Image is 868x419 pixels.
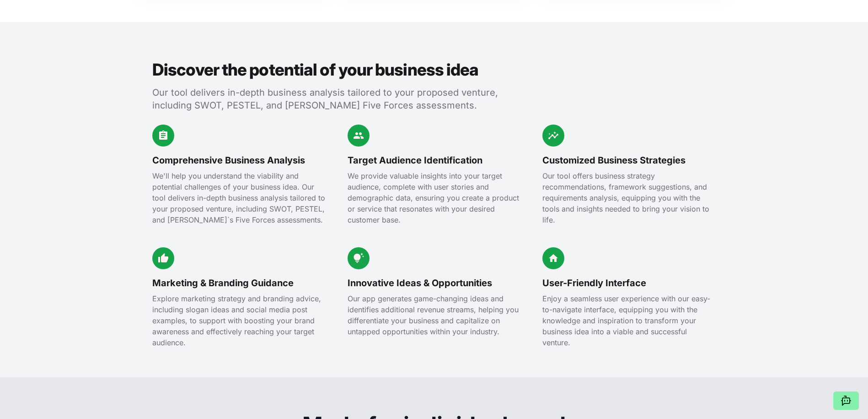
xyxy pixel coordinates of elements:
[542,170,716,225] p: Our tool offers business strategy recommendations, framework suggestions, and requirements analys...
[152,86,504,112] p: Our tool delivers in-depth business analysis tailored to your proposed venture, including SWOT, P...
[542,277,716,289] h3: User-Friendly Interface
[152,60,504,79] h2: Discover the potential of your business idea
[152,154,326,167] h3: Comprehensive Business Analysis
[542,293,716,348] p: Enjoy a seamless user experience with our easy-to-navigate interface, equipping you with the know...
[152,170,326,225] p: We'll help you understand the viability and potential challenges of your business idea. Our tool ...
[348,170,521,225] p: We provide valuable insights into your target audience, complete with user stories and demographi...
[542,154,716,167] h3: Customized Business Strategies
[152,293,326,348] p: Explore marketing strategy and branding advice, including slogan ideas and social media post exam...
[348,293,521,337] p: Our app generates game-changing ideas and identifies additional revenue streams, helping you diff...
[348,154,521,167] h3: Target Audience Identification
[348,277,521,289] h3: Innovative Ideas & Opportunities
[152,277,326,289] h3: Marketing & Branding Guidance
